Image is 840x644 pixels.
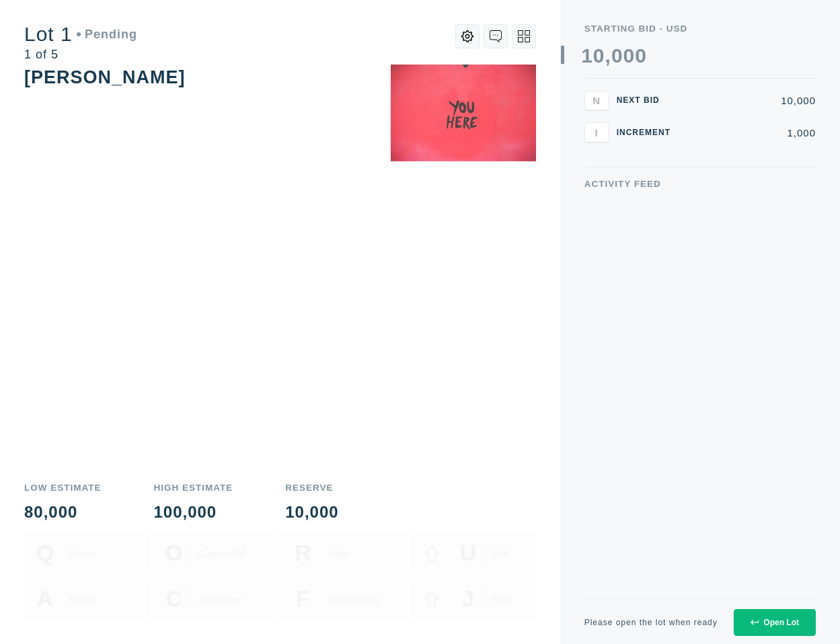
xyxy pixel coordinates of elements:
span: I [595,127,598,138]
div: Next Bid [617,96,677,104]
div: 0 [611,46,623,66]
div: 80,000 [24,504,102,520]
div: Reserve [285,483,338,493]
div: 0 [593,46,605,66]
div: 1 [581,46,593,66]
div: 10,000 [685,95,816,106]
div: [PERSON_NAME] [24,67,186,87]
button: I [584,122,609,143]
div: Open Lot [751,618,799,627]
div: Starting Bid - USD [584,24,816,34]
div: Activity Feed [584,179,816,189]
div: 1 of 5 [24,48,137,61]
span: N [593,95,600,106]
button: Open Lot [734,609,816,636]
div: 0 [623,46,636,66]
div: Pending [77,28,137,40]
div: 10,000 [285,504,338,520]
div: 0 [635,46,647,66]
button: N [584,91,609,111]
div: Please open the lot when ready [584,618,718,627]
div: , [605,46,611,247]
div: Lot 1 [24,24,137,44]
div: 1,000 [685,128,816,138]
div: Low Estimate [24,483,102,493]
div: Increment [617,128,677,136]
div: 100,000 [153,504,233,520]
div: High Estimate [153,483,233,493]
